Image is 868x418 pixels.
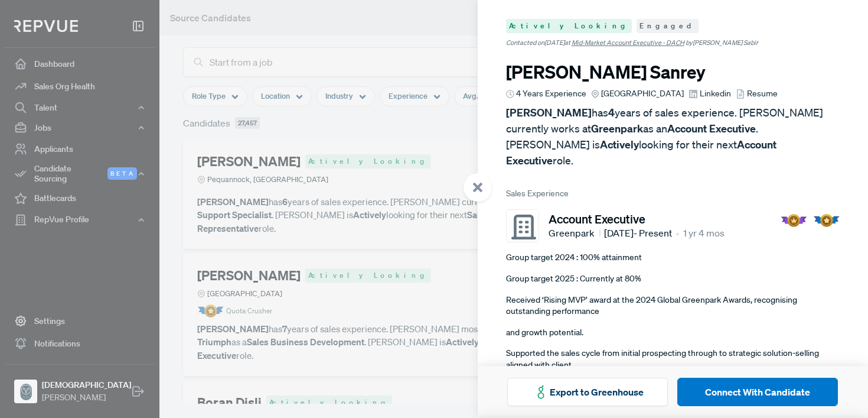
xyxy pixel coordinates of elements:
[600,138,639,151] strong: Actively
[700,88,731,100] span: Linkedin
[608,106,615,119] strong: 4
[667,122,756,135] strong: Account Executive
[677,378,838,406] button: Connect With Candidate
[813,214,840,227] img: Quota Badge
[506,252,840,264] p: Group target 2024 : 100% attainment
[736,88,778,100] a: Resume
[506,38,758,47] span: Contacted on [DATE] at by [PERSON_NAME] Sabir
[676,226,679,240] article: •
[506,19,632,33] span: Actively Looking
[506,294,840,317] p: Received ‘Rising MVP’ award at the 2024 Global Greenpark Awards, recognising outstanding performance
[572,38,684,47] span: Mid-Market Account Executive - DACH
[506,187,840,200] span: Sales Experience
[601,88,684,100] span: [GEOGRAPHIC_DATA]
[604,226,672,240] span: [DATE] - Present
[507,378,668,406] button: Export to Greenhouse
[549,226,601,240] span: Greenpark
[506,105,840,169] p: has years of sales experience. [PERSON_NAME] currently works at as an . [PERSON_NAME] is looking ...
[591,122,643,135] strong: Greenpark
[683,226,725,240] span: 1 yr 4 mos
[506,327,840,339] p: and growth potential.
[637,19,699,33] span: Engaged
[747,88,778,100] span: Resume
[781,214,807,227] img: President Badge
[506,273,840,285] p: Group target 2025 : Currently at 80%
[549,212,725,226] h5: Account Executive
[688,88,731,100] a: Linkedin
[506,61,840,83] h3: [PERSON_NAME] Sanrey
[506,106,592,119] strong: [PERSON_NAME]
[516,88,586,100] span: 4 Years Experience
[506,348,840,371] p: Supported the sales cycle from initial prospecting through to strategic solution-selling aligned ...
